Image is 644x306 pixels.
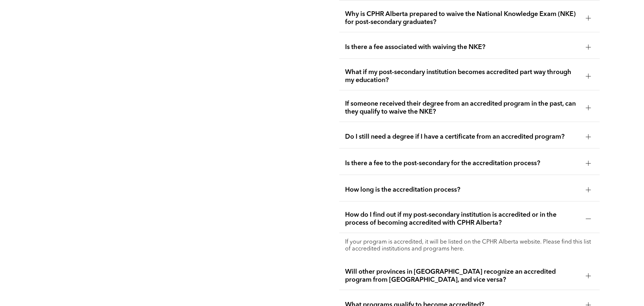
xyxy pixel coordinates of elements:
[345,211,580,227] span: How do I find out if my post-secondary institution is accredited or in the process of becoming ac...
[345,68,580,84] span: What if my post-secondary institution becomes accredited part way through my education?
[345,268,580,284] span: Will other provinces in [GEOGRAPHIC_DATA] recognize an accredited program from [GEOGRAPHIC_DATA],...
[345,239,594,253] p: If your program is accredited, it will be listed on the CPHR Alberta website. Please find this li...
[345,10,580,26] span: Why is CPHR Alberta prepared to waive the National Knowledge Exam (NKE) for post-secondary gradua...
[345,133,580,141] span: Do I still need a degree if I have a certificate from an accredited program?
[345,43,580,51] span: Is there a fee associated with waiving the NKE?
[345,159,580,167] span: Is there a fee to the post-secondary for the accreditation process?
[345,186,580,194] span: How long is the accreditation process?
[345,100,580,116] span: If someone received their degree from an accredited program in the past, can they qualify to waiv...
